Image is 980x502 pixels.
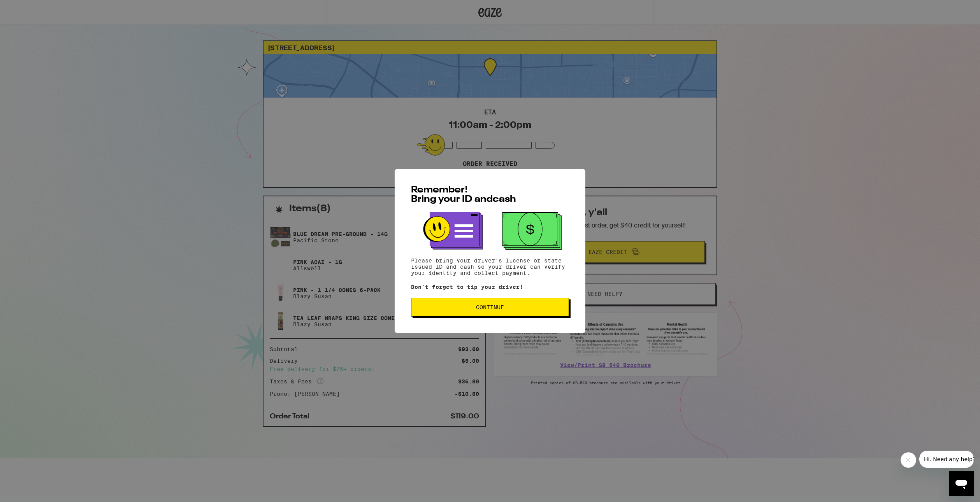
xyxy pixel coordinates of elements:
span: Hi. Need any help? [5,5,56,12]
iframe: Close message [901,452,916,468]
iframe: Message from company [919,451,974,468]
iframe: Button to launch messaging window [949,471,974,496]
span: Remember! Bring your ID and cash [411,185,516,204]
p: Don't forget to tip your driver! [411,284,569,290]
button: Continue [411,298,569,317]
span: Continue [476,304,504,310]
p: Please bring your driver's license or state issued ID and cash so your driver can verify your ide... [411,257,569,276]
